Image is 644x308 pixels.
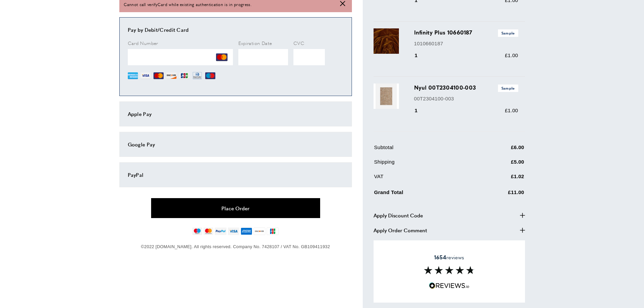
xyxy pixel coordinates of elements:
[374,84,399,109] img: Nyul 00T2304100-003
[374,187,471,202] td: Grand Total
[374,28,399,54] img: Infinity Plus 10660187
[505,108,518,113] span: £1.00
[141,244,330,249] span: ©2022 [DOMAIN_NAME]. All rights reserved. Company No. 7428107 / VAT No. GB109411932
[374,158,471,171] td: Shipping
[128,140,343,148] div: Google Pay
[192,228,202,235] img: maestro
[228,228,239,235] img: visa
[128,110,343,118] div: Apple Pay
[414,84,518,92] h3: Nyul 00T2304100-003
[238,40,272,46] span: Expiration Date
[414,95,518,103] p: 00T2304100-003
[254,228,265,235] img: discover
[434,253,446,261] strong: 1654
[128,26,343,34] div: Pay by Debit/Credit Card
[414,28,518,37] h3: Infinity Plus 10660187
[414,51,427,60] div: 1
[204,228,213,235] img: mastercard
[128,49,233,65] iframe: Secure Credit Card Frame - Credit Card Number
[505,52,518,58] span: £1.00
[498,85,518,92] span: Sample
[434,254,464,261] span: reviews
[374,143,471,157] td: Subtotal
[192,71,203,81] img: DN.png
[471,187,524,202] td: £11.00
[414,106,427,115] div: 1
[124,1,252,8] span: Cannot call verifyCard while existing authentication is in progress.
[179,71,189,81] img: JCB.png
[429,283,470,289] img: Reviews.io 5 stars
[374,211,423,219] span: Apply Discount Code
[128,171,343,179] div: PayPal
[374,172,471,186] td: VAT
[166,71,176,81] img: DI.png
[424,266,475,275] img: Reviews section
[374,226,427,234] span: Apply Order Comment
[216,51,228,63] img: MC.png
[414,40,518,48] p: 1010660187
[205,71,215,81] img: MI.png
[128,40,158,46] span: Card Number
[293,49,325,65] iframe: Secure Credit Card Frame - CVV
[238,49,288,65] iframe: Secure Credit Card Frame - Expiration Date
[267,228,279,235] img: jcb
[241,228,253,235] img: american-express
[153,71,164,81] img: MC.png
[128,71,138,81] img: AE.png
[498,29,518,37] span: Sample
[141,71,151,81] img: VI.png
[215,228,226,235] img: paypal
[471,158,524,171] td: £5.00
[471,143,524,157] td: £6.00
[471,172,524,186] td: £1.02
[151,198,320,218] button: Place Order
[293,40,304,46] span: CVC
